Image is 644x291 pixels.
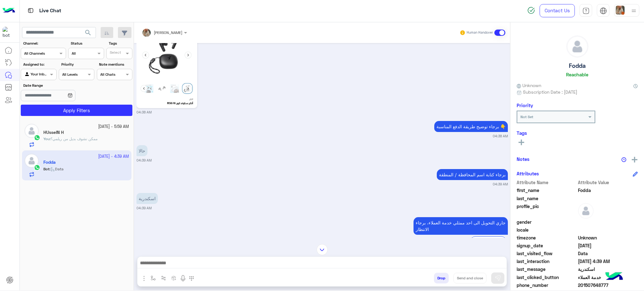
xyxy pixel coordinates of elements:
[39,7,61,15] p: Live Chat
[169,273,179,283] button: create order
[578,187,638,194] span: Fodda
[493,134,508,139] small: 04:38 AM
[138,30,196,107] img: 1766557720677269.jpg
[136,110,152,115] small: 04:38 AM
[520,114,533,119] b: Not Set
[151,276,156,281] img: select flow
[414,217,508,235] p: 14/10/2025, 4:39 AM
[517,219,577,225] span: gender
[517,242,577,249] span: signup_date
[98,124,129,130] small: [DATE] - 5:59 AM
[517,82,541,89] span: Unknown
[517,227,577,233] span: locale
[578,250,638,257] span: Data
[517,258,577,265] span: last_interaction
[621,157,626,162] img: notes
[99,62,131,67] label: Note mentions
[189,276,194,281] img: make a call
[517,266,577,272] span: last_message
[34,135,40,141] img: WhatsApp
[517,203,577,217] span: profile_pic
[567,36,588,57] img: defaultAdmin.png
[517,282,577,288] span: phone_number
[517,156,530,162] h6: Notes
[43,136,50,141] span: You
[136,145,147,156] p: 14/10/2025, 4:39 AM
[578,242,638,249] span: 2025-02-27T18:43:24.58Z
[3,27,14,38] img: 1403182699927242
[317,244,328,255] img: scroll
[179,275,187,282] img: send voice note
[161,276,166,281] img: Trigger scenario
[453,273,486,283] button: Send and close
[580,4,592,17] a: tab
[517,250,577,257] span: last_visited_flow
[136,206,152,211] small: 04:39 AM
[517,171,539,176] h6: Attributes
[517,234,577,241] span: timezone
[3,4,15,17] img: Logo
[437,169,508,180] p: 14/10/2025, 4:39 AM
[517,179,577,186] span: Attribute Name
[616,6,625,14] img: userImage
[603,266,625,288] img: hulul-logo.png
[578,266,638,272] span: اسكندرية
[630,7,638,15] img: profile
[578,179,638,186] span: Attribute Value
[51,136,97,141] span: ممكن نشوف بديل من ريلمي؟
[523,89,577,95] span: Subscription Date : [DATE]
[154,30,182,35] span: [PERSON_NAME]
[23,62,56,67] label: Assigned to:
[109,41,132,46] label: Tags
[569,62,586,69] h5: Fodda
[578,227,638,233] span: null
[158,273,169,283] button: Trigger scenario
[578,203,594,219] img: defaultAdmin.png
[578,274,638,281] span: خدمة العملاء
[21,105,132,116] button: Apply Filters
[578,219,638,225] span: null
[578,282,638,288] span: 201507648777
[109,50,121,57] div: Select
[517,102,533,108] h6: Priority
[540,4,575,17] a: Contact Us
[23,83,94,88] label: Date Range
[517,187,577,194] span: first_name
[23,41,65,46] label: Channel:
[434,121,508,132] p: 14/10/2025, 4:38 AM
[148,273,158,283] button: select flow
[25,124,39,138] img: defaultAdmin.png
[600,7,607,14] img: tab
[632,157,637,162] img: add
[434,273,449,283] button: Drop
[467,30,493,35] small: Human Handover
[578,258,638,265] span: 2025-10-14T01:39:22.211Z
[43,136,51,141] b: :
[61,62,94,67] label: Priority
[517,195,577,202] span: last_name
[140,275,148,282] img: send attachment
[136,158,152,163] small: 04:39 AM
[84,29,92,36] span: search
[470,236,506,247] div: الرجوع الى بوت
[517,274,577,281] span: last_clicked_button
[566,72,588,77] h6: Reachable
[517,130,638,136] h6: Tags
[493,182,508,187] small: 04:39 AM
[71,41,103,46] label: Status
[43,130,64,135] h5: HUsseIN H
[136,193,158,204] p: 14/10/2025, 4:39 AM
[527,7,535,14] img: spinner
[171,276,176,281] img: create order
[578,234,638,241] span: Unknown
[80,27,96,41] button: search
[495,275,501,281] img: send message
[27,7,35,14] img: tab
[582,7,590,14] img: tab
